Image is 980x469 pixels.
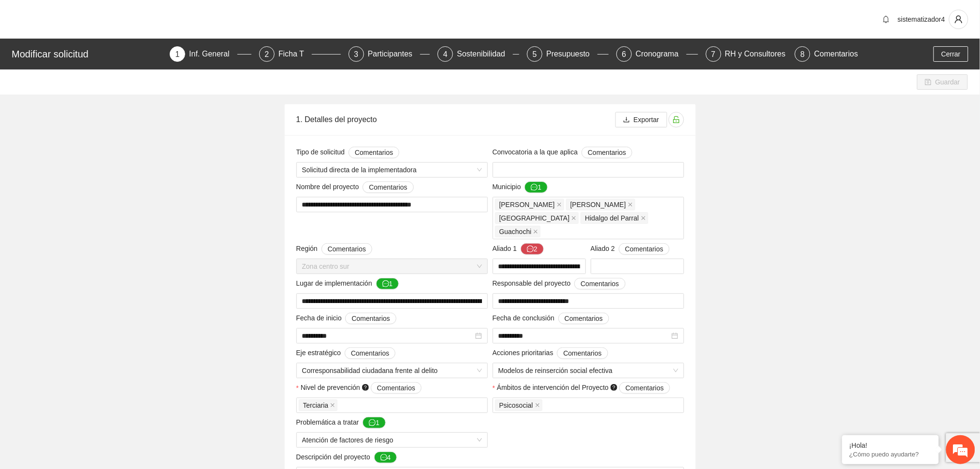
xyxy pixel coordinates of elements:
[558,313,609,324] button: Fecha de conclusión
[574,278,625,290] button: Responsable del proyecto
[563,348,601,359] span: Comentarios
[623,116,630,124] span: download
[296,243,373,255] span: Región
[525,181,548,193] button: Municipio
[641,216,646,221] span: close
[495,226,541,237] span: Guachochi
[56,129,133,226] span: Estamos en línea.
[303,400,329,411] span: Terciaria
[499,213,570,223] span: [GEOGRAPHIC_DATA]
[495,400,542,411] span: Psicosocial
[849,451,932,458] p: ¿Cómo puedo ayudarte?
[499,400,533,411] span: Psicosocial
[493,278,626,290] span: Responsable del proyecto
[622,50,626,58] span: 6
[493,313,610,324] span: Fecha de conclusión
[296,417,386,428] span: Problemática a tratar
[531,184,538,192] span: message
[493,243,544,255] span: Aliado 1
[457,46,513,62] div: Sostenibilidad
[546,46,598,62] div: Presupuesto
[50,49,162,62] div: Chatee con nosotros ahora
[527,246,534,253] span: message
[814,46,858,62] div: Comentarios
[170,46,251,62] div: 1Inf. General
[176,50,180,58] span: 1
[879,15,893,23] span: bell
[159,5,182,28] div: Minimizar ventana de chat en vivo
[950,15,968,24] span: user
[581,212,648,224] span: Hidalgo del Parral
[499,199,555,210] span: [PERSON_NAME]
[878,12,894,27] button: bell
[363,181,413,193] button: Nombre del proyecto
[380,454,387,462] span: message
[351,313,390,324] span: Comentarios
[5,263,184,297] textarea: Escriba su mensaje y pulse “Intro”
[369,419,376,427] span: message
[355,147,393,158] span: Comentarios
[588,147,626,158] span: Comentarios
[615,112,667,127] button: downloadExportar
[585,213,639,223] span: Hidalgo del Parral
[533,229,538,234] span: close
[498,363,678,378] span: Modelos de reinserción social efectiva
[557,347,608,359] button: Acciones prioritarias
[801,50,805,58] span: 8
[636,46,687,62] div: Cronograma
[495,199,564,210] span: Cuauhtémoc
[264,50,269,58] span: 2
[189,46,237,62] div: Inf. General
[368,46,421,62] div: Participantes
[376,278,399,290] button: Lugar de implementación
[669,116,684,124] span: unlock
[12,46,164,62] div: Modificar solicitud
[949,10,968,29] button: user
[438,46,519,62] div: 4Sostenibilidad
[328,244,366,254] span: Comentarios
[898,15,945,23] span: sistematizador4
[619,243,670,255] button: Aliado 2
[443,50,448,58] span: 4
[499,226,532,237] span: Guachochi
[521,243,544,255] button: Aliado 1
[371,382,422,394] button: Nivel de prevención question-circle
[711,50,716,58] span: 7
[527,46,609,62] div: 5Presupuesto
[345,347,395,359] button: Eje estratégico
[706,46,788,62] div: 7RH y Consultores
[497,382,670,394] span: Ámbitos de intervención del Proyecto
[535,403,540,408] span: close
[917,74,968,90] button: saveGuardar
[616,46,698,62] div: 6Cronograma
[299,400,338,411] span: Terciaria
[296,347,396,359] span: Eje estratégico
[493,347,608,359] span: Acciones prioritarias
[849,441,932,449] div: ¡Hola!
[369,182,407,193] span: Comentarios
[296,452,397,463] span: Descripción del proyecto
[354,50,358,58] span: 3
[302,259,482,274] span: Zona centro sur
[565,313,603,324] span: Comentarios
[669,112,684,127] button: unlock
[591,243,670,255] span: Aliado 2
[493,181,548,193] span: Municipio
[725,46,793,62] div: RH y Consultores
[302,363,482,378] span: Corresponsabilidad ciudadana frente al delito
[362,384,369,391] span: question-circle
[495,212,579,224] span: Chihuahua
[349,46,430,62] div: 3Participantes
[582,147,632,158] button: Convocatoria a la que aplica
[345,313,396,324] button: Fecha de inicio
[296,147,400,158] span: Tipo de solicitud
[296,106,615,133] div: 1. Detalles del proyecto
[330,403,335,408] span: close
[296,313,396,324] span: Fecha de inicio
[566,199,635,210] span: Aquiles Serdán
[302,163,482,177] span: Solicitud directa de la implementadora
[296,181,414,193] span: Nombre del proyecto
[625,244,663,254] span: Comentarios
[296,278,399,290] span: Lugar de implementación
[374,452,397,463] button: Descripción del proyecto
